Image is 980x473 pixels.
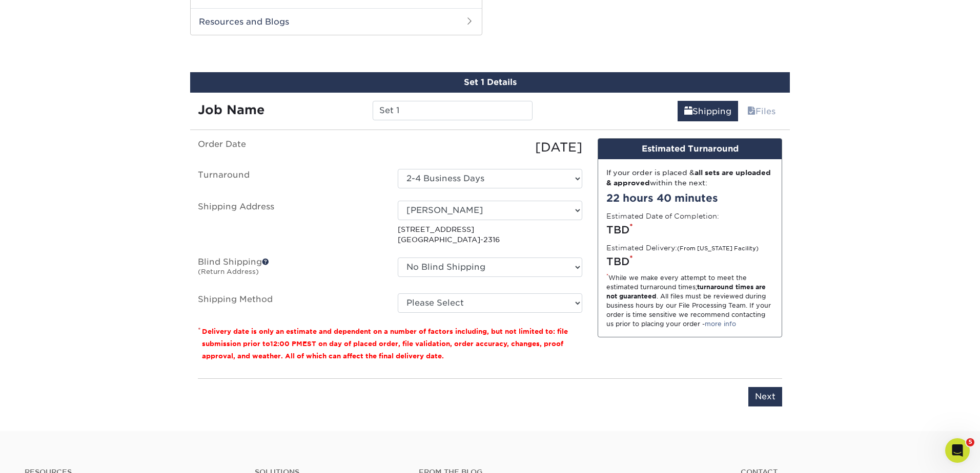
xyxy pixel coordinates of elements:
[190,138,390,157] label: Order Date
[190,72,790,93] div: Set 1 Details
[198,102,264,117] strong: Job Name
[677,245,759,252] small: (From [US_STATE] Facility)
[705,320,736,328] a: more info
[945,438,970,463] iframe: Intercom live chat
[373,101,532,120] input: Enter a job name
[966,438,974,446] span: 5
[747,106,756,116] span: files
[190,169,390,188] label: Turnaround
[390,138,590,157] div: [DATE]
[741,101,782,121] a: Files
[190,201,390,245] label: Shipping Address
[606,211,719,221] label: Estimated Date of Completion:
[606,190,773,206] div: 22 hours 40 minutes
[598,139,782,159] div: Estimated Turnaround
[678,101,738,121] a: Shipping
[748,387,782,406] input: Next
[191,8,482,35] h2: Resources and Blogs
[606,222,773,238] div: TBD
[606,283,766,300] strong: turnaround times are not guaranteed
[684,106,692,116] span: shipping
[190,257,390,281] label: Blind Shipping
[606,254,773,269] div: TBD
[606,273,773,329] div: While we make every attempt to meet the estimated turnaround times; . All files must be reviewed ...
[198,268,259,275] small: (Return Address)
[606,167,773,188] div: If your order is placed & within the next:
[202,328,568,360] small: Delivery date is only an estimate and dependent on a number of factors including, but not limited...
[270,340,302,348] span: 12:00 PM
[398,224,582,245] p: [STREET_ADDRESS] [GEOGRAPHIC_DATA]-2316
[190,293,390,313] label: Shipping Method
[606,243,759,253] label: Estimated Delivery:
